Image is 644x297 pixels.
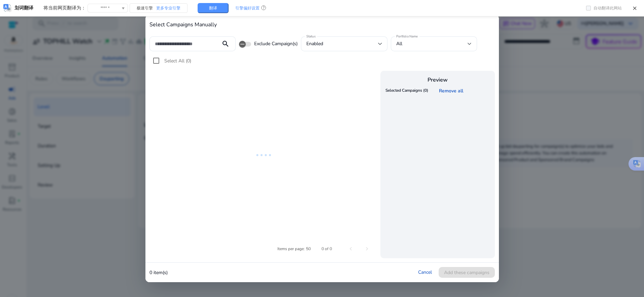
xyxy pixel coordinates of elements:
[306,34,315,39] mat-label: Status
[306,40,323,47] span: enabled
[396,40,402,47] span: All
[254,40,298,47] span: Exclude Campaign(s)
[149,269,168,276] p: 0 item(s)
[217,40,234,48] mat-icon: search
[384,86,430,96] th: Selected Campaigns (0)
[164,58,191,64] span: Select All (0)
[321,246,332,252] div: 0 of 0
[306,246,311,252] div: 50
[439,88,466,94] a: Remove all
[384,77,491,83] h4: Preview
[396,34,418,39] mat-label: Portfolio Name
[418,269,432,275] a: Cancel
[149,22,495,28] h4: Select Campaigns Manually
[277,246,305,252] div: Items per page:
